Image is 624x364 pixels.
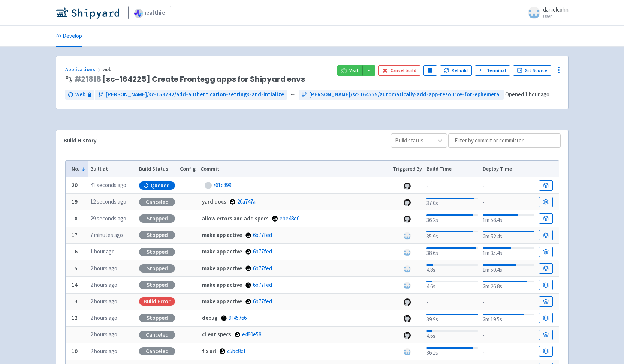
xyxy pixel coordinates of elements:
a: Build Details [539,180,552,191]
button: Cancel build [378,65,420,76]
a: ebe48e0 [280,215,299,222]
a: #21818 [74,74,101,84]
th: Build Time [424,161,480,177]
img: Shipyard logo [56,7,119,19]
th: Config [178,161,198,177]
span: web [102,66,113,73]
div: - [426,180,478,190]
div: - [426,297,478,307]
a: 6b77fed [253,248,272,255]
div: 4.6s [426,279,478,291]
b: 18 [72,215,78,222]
b: 15 [72,265,78,272]
div: Stopped [139,314,175,322]
button: No. [72,165,86,173]
div: - [483,346,534,357]
a: Build Details [539,280,552,290]
b: 14 [72,281,78,288]
div: 37.0s [426,196,478,208]
a: healthie [128,6,171,19]
time: 7 minutes ago [90,231,123,238]
div: 4.8s [426,263,478,274]
strong: make app active [202,298,242,305]
strong: allow errors and add specs [202,215,269,222]
b: 13 [72,298,78,305]
strong: yard docs [202,198,226,205]
b: 17 [72,231,78,238]
input: Filter by commit or committer... [448,133,561,148]
b: 20 [72,181,78,189]
a: Build Details [539,247,552,257]
a: Terminal [475,65,510,76]
div: - [483,330,534,340]
div: 36.1s [426,346,478,357]
time: 1 hour ago [90,248,115,255]
th: Triggered By [390,161,424,177]
span: danielcohn [543,6,569,13]
div: Stopped [139,281,175,289]
button: Pause [423,65,437,76]
time: 29 seconds ago [90,215,126,222]
a: Build Details [539,330,552,340]
th: Commit [198,161,390,177]
a: [PERSON_NAME]/sc-164225/automatically-add-app-resource-for-ephemeral [299,90,504,100]
div: 4.6s [426,329,478,340]
div: Build Error [139,297,175,306]
a: c5bc8c1 [227,348,246,355]
strong: make app active [202,265,242,272]
div: 1m 58.4s [483,213,534,225]
time: 2 hours ago [90,331,117,338]
a: e480e58 [242,331,261,338]
div: 2m 26.8s [483,279,534,291]
span: [PERSON_NAME]/sc-164225/automatically-add-app-resource-for-ephemeral [309,90,501,99]
div: Build History [64,136,379,145]
a: 20a747a [237,198,256,205]
strong: fix url [202,348,216,355]
time: 12 seconds ago [90,198,126,205]
a: Git Source [513,65,552,76]
strong: client specs [202,331,231,338]
a: 9f45766 [229,314,247,321]
a: 6b77fed [253,265,272,272]
div: Stopped [139,264,175,273]
a: Visit [337,65,363,76]
div: 35.9s [426,229,478,241]
b: 10 [72,348,78,355]
span: [sc-164225] Create Frontegg apps for Shipyard envs [74,75,305,84]
span: web [75,90,85,99]
div: - [483,197,534,207]
div: Stopped [139,231,175,239]
span: ← [290,90,296,99]
a: web [65,90,94,100]
time: 2 hours ago [90,298,117,305]
div: - [483,180,534,190]
div: 39.9s [426,312,478,324]
a: Build Details [539,213,552,224]
span: Queued [151,182,170,189]
div: 2m 19.5s [483,312,534,324]
strong: make app active [202,281,242,288]
a: Build Details [539,313,552,323]
span: Visit [349,67,359,73]
b: 11 [72,331,78,338]
div: - [483,297,534,307]
span: Opened [505,91,549,98]
a: 6b77fed [253,281,272,288]
time: 2 hours ago [90,281,117,288]
strong: make app active [202,231,242,238]
time: 1 hour ago [525,91,549,98]
strong: debug [202,314,218,321]
th: Deploy Time [480,161,537,177]
th: Built at [88,161,137,177]
a: Build Details [539,263,552,274]
b: 16 [72,248,78,255]
div: 36.2s [426,213,478,225]
a: 6b77fed [253,231,272,238]
div: Stopped [139,248,175,256]
a: [PERSON_NAME]/sc-158732/add-authentication-settings-and-intialize [95,90,287,100]
a: Build Details [539,197,552,207]
div: Canceled [139,331,175,339]
div: Canceled [139,198,175,206]
time: 2 hours ago [90,348,117,355]
a: 761c899 [213,181,231,189]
